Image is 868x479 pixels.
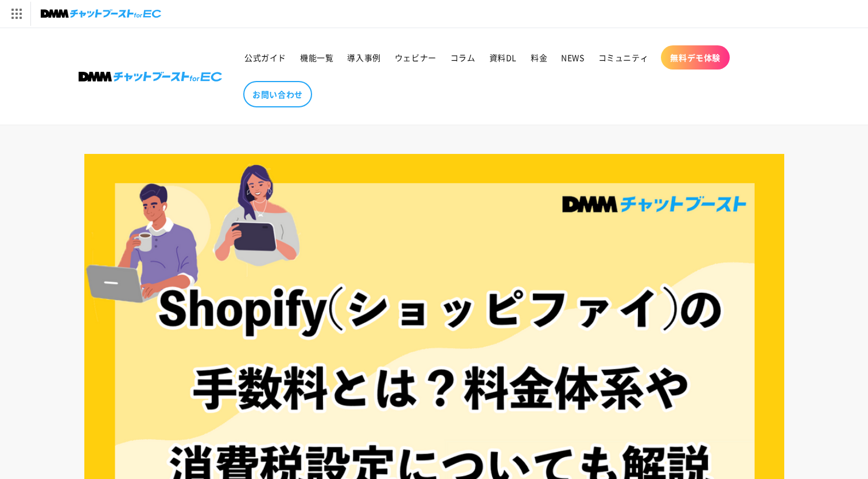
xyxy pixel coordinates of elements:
[41,6,161,22] img: チャットブーストforEC
[598,52,649,63] span: コミュニティ
[531,52,547,63] span: 料金
[79,72,222,82] img: 株式会社DMM Boost
[293,45,340,69] a: 機能一覧
[561,52,584,63] span: NEWS
[482,45,524,69] a: 資料DL
[524,45,554,69] a: 料金
[300,52,333,63] span: 機能一覧
[661,45,730,69] a: 無料デモ体験
[244,52,286,63] span: 公式ガイド
[340,45,387,69] a: 導入事例
[243,81,312,107] a: お問い合わせ
[489,52,517,63] span: 資料DL
[443,45,482,69] a: コラム
[450,52,476,63] span: コラム
[347,52,380,63] span: 導入事例
[670,52,721,63] span: 無料デモ体験
[252,89,303,99] span: お問い合わせ
[238,45,293,69] a: 公式ガイド
[2,2,30,26] img: サービス
[395,52,437,63] span: ウェビナー
[591,45,656,69] a: コミュニティ
[388,45,443,69] a: ウェビナー
[554,45,591,69] a: NEWS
